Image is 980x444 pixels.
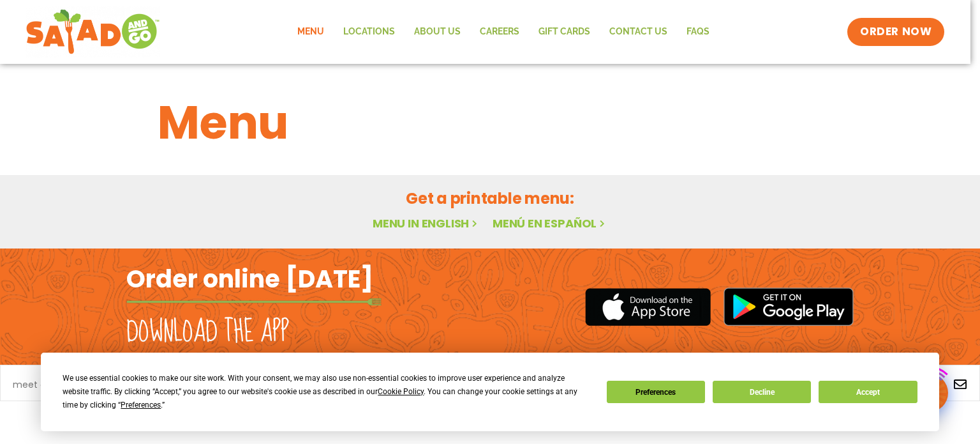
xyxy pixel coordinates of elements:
a: About Us [405,17,470,47]
a: ORDER NOW [847,18,944,46]
h2: Download the app [126,314,289,350]
h2: Order online [DATE] [126,263,373,295]
a: Careers [470,17,529,47]
a: Contact Us [600,17,677,47]
h1: Menu [158,88,822,157]
button: Accept [819,381,917,403]
a: GIFT CARDS [529,17,600,47]
span: ORDER NOW [860,24,932,40]
nav: Menu [288,17,719,47]
button: Decline [713,381,811,403]
button: Preferences [607,381,705,403]
a: Locations [334,17,405,47]
span: Preferences [121,401,161,410]
a: Menu in English [373,215,480,231]
div: Cookie Consent Prompt [41,353,939,431]
span: Cookie Policy [378,387,424,396]
a: Menú en español [493,215,607,231]
img: google_play [724,287,854,326]
img: fork [126,298,382,305]
a: FAQs [677,17,719,47]
h2: Get a printable menu: [158,187,822,210]
div: We use essential cookies to make our site work. With your consent, we may also use non-essential ... [63,372,591,412]
a: Menu [288,17,334,47]
img: appstore [585,286,711,328]
a: meet chef [PERSON_NAME] [13,380,134,389]
img: new-SAG-logo-768×292 [26,6,160,57]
